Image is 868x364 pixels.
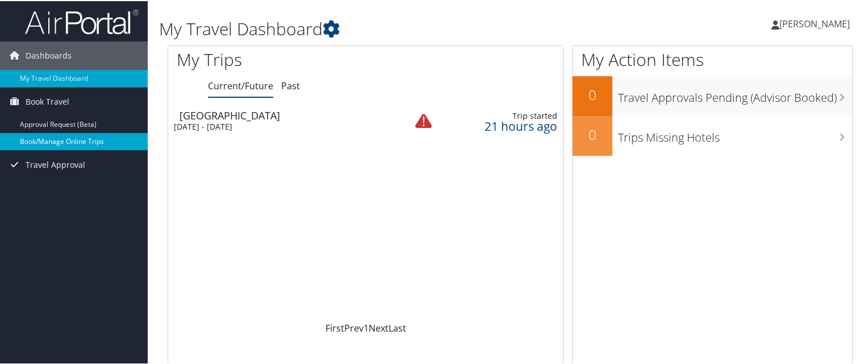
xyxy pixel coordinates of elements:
img: alert-flat-solid-warning.png [415,112,432,129]
span: Book Travel [26,86,69,115]
a: Current/Future [208,78,273,91]
img: airportal-logo.png [25,7,139,34]
span: Dashboards [26,40,72,69]
span: [PERSON_NAME] [779,16,850,29]
a: 1 [364,321,369,333]
a: 0Trips Missing Hotels [573,115,852,155]
span: Travel Approval [26,150,85,178]
a: Next [369,321,389,333]
h3: Travel Approvals Pending (Advisor Booked) [618,83,852,105]
a: [PERSON_NAME] [771,6,861,40]
h3: Trips Missing Hotels [618,123,852,144]
div: [DATE] - [DATE] [174,121,390,131]
h1: My Trips [177,47,390,71]
div: Trip started [443,110,557,120]
h2: 0 [573,124,612,143]
h1: My Travel Dashboard [159,16,627,40]
a: Past [281,78,300,91]
h2: 0 [573,84,612,104]
a: Last [389,321,406,333]
a: 0Travel Approvals Pending (Advisor Booked) [573,75,852,115]
a: First [325,321,344,333]
h1: My Action Items [573,47,852,71]
div: 21 hours ago [443,120,557,130]
div: [GEOGRAPHIC_DATA] [180,109,395,119]
a: Prev [344,321,364,333]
